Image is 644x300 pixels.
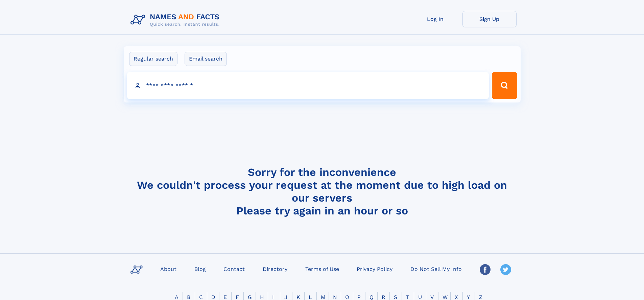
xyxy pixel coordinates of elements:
a: Blog [192,264,209,274]
a: Terms of Use [303,264,342,274]
label: Email search [185,52,227,66]
label: Regular search [129,52,177,66]
input: search input [127,72,489,99]
a: Sign Up [462,11,517,27]
button: Search Button [492,72,517,99]
a: Do Not Sell My Info [408,264,464,274]
a: Privacy Policy [354,264,395,274]
a: Contact [221,264,247,274]
img: Twitter [500,264,511,275]
img: Logo Names and Facts [128,11,225,29]
img: Facebook [480,264,491,275]
h4: Sorry for the inconvenience We couldn't process your request at the moment due to high load on ou... [128,166,517,217]
a: About [158,264,179,274]
a: Log In [408,11,462,27]
a: Directory [260,264,290,274]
